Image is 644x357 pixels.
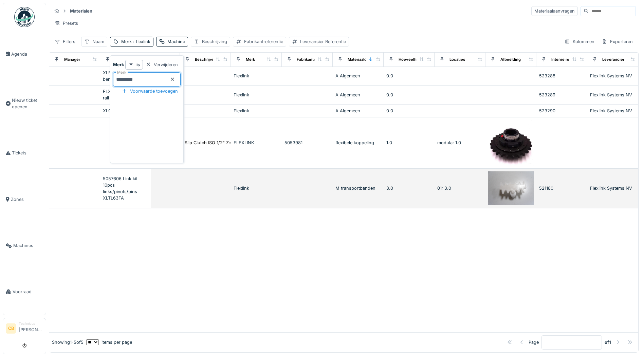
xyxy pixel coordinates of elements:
strong: Materialen [67,8,95,14]
div: Flexlink [234,73,279,79]
span: Machines [13,242,43,249]
span: Flexlink Systems NV [590,73,632,78]
div: Flexlink [234,185,279,191]
div: 1.0 [386,139,432,146]
div: Materiaalaanvragen [531,6,578,16]
span: XLBP 90R300 Plain bend [103,70,143,82]
div: 0.0 [386,73,432,79]
span: FLX1002954 support rail XL [103,89,147,100]
span: Nieuw ticket openen [12,97,43,110]
div: 523290 [539,108,585,114]
div: Beschrijving [195,57,218,62]
span: Agenda [11,51,43,57]
div: Fabrikantreferentie [297,57,332,62]
div: Verwijderen [143,60,181,69]
img: Slip Clutch ISO 1/2" Z=25 [488,120,534,166]
div: M transportbanden [335,185,381,191]
div: Machine [167,38,185,45]
div: Locaties [449,57,465,62]
span: 01: 3.0 [437,186,451,191]
div: Exporteren [599,37,636,46]
div: Voorwaarde toevoegen [119,87,181,96]
span: Tickets [12,150,43,156]
div: 3.0 [386,185,432,191]
div: Manager [64,57,80,62]
span: modula: 1.0 [437,140,461,145]
div: Materiaalcategorie [348,57,382,62]
div: Afbeelding [500,57,521,62]
div: 0.0 [386,108,432,114]
div: 521180 [132,185,177,191]
span: XLCR25 Silide rail [103,108,139,113]
span: Voorraad [13,288,43,295]
div: Merk [121,38,150,45]
li: CB [6,323,16,334]
div: Flexlink [234,108,279,114]
img: Links met rubber [488,171,534,206]
span: : flexlink [132,39,150,44]
div: 0.0 [386,92,432,98]
span: Flexlink Systems NV [590,108,632,113]
div: Kolommen [562,37,597,46]
div: 523289 [539,92,585,98]
div: 5053981 [284,139,330,146]
div: Presets [52,18,81,28]
span: Zones [11,196,43,203]
div: FLEXLINK [234,139,279,146]
div: A Algemeen [335,92,381,98]
div: Filters [52,37,78,46]
div: Flexlink [234,92,279,98]
strong: of 1 [605,339,611,345]
span: 5057606 Link kit 10pcs links/pivots/pins XLTL63FA [103,176,137,201]
div: 521180 [539,185,585,191]
div: Merk [246,57,255,62]
div: A Algemeen [335,108,381,114]
div: Interne ref. [551,57,572,62]
span: Flexlink Systems NV [590,92,632,97]
strong: Merk [113,61,124,68]
div: 523288 [539,73,585,79]
div: flexibele koppeling [335,139,381,146]
label: Merk [116,70,128,75]
div: Leverancier [602,57,624,62]
div: A Algemeen [335,73,381,79]
li: [PERSON_NAME] [19,321,43,336]
div: Leverancier Referentie [300,38,346,45]
img: Badge_color-CXgf-gQk.svg [14,7,35,27]
div: items per page [86,339,132,345]
strong: is [136,61,140,68]
div: Hoeveelheid [399,57,422,62]
div: Naam [92,38,104,45]
span: Flexlink Systems NV [590,186,632,191]
div: Beschrijving [202,38,227,45]
div: Page [529,339,539,345]
div: Fabrikantreferentie [244,38,283,45]
div: Technicus [19,321,43,326]
div: Showing 1 - 5 of 5 [52,339,84,345]
div: Slip Clutch ISO 1/2" Z=25 [185,139,237,146]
